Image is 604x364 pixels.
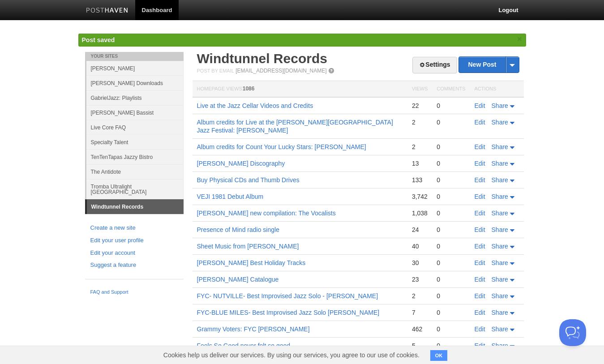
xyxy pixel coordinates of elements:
a: Edit your user profile [90,236,178,245]
div: 133 [412,176,428,184]
span: Share [492,119,508,126]
div: 24 [412,226,428,234]
a: [PERSON_NAME] new compilation: The Vocalists [197,210,336,217]
div: 0 [437,102,465,110]
a: Presence of Mind radio single [197,226,279,233]
span: Share [492,193,508,200]
a: Edit your account [90,248,178,258]
a: Sheet Music from [PERSON_NAME] [197,243,299,250]
span: Post by Email [197,68,234,73]
a: Edit [475,276,485,283]
a: [EMAIL_ADDRESS][DOMAIN_NAME] [236,68,326,74]
a: Edit [475,292,485,300]
iframe: Help Scout Beacon - Open [559,319,586,346]
span: Share [492,143,508,150]
div: 0 [437,193,465,201]
a: The Antidote [86,164,184,179]
a: Windtunnel Records [197,51,327,66]
div: 3,742 [412,193,428,201]
a: Album credits for Live at the [PERSON_NAME][GEOGRAPHIC_DATA] Jazz Festival: [PERSON_NAME] [197,119,393,134]
a: Edit [475,243,485,250]
a: × [516,34,524,45]
span: Share [492,210,508,217]
span: Cookies help us deliver our services. By using our services, you agree to our use of cookies. [154,346,428,364]
th: Views [407,81,432,98]
a: Edit [475,102,485,109]
div: 0 [437,176,465,184]
th: Actions [470,81,524,98]
span: 1086 [243,86,255,92]
span: Share [492,176,508,184]
a: Edit [475,309,485,316]
a: Edit [475,119,485,126]
span: Share [492,226,508,233]
div: 0 [437,275,465,283]
div: 30 [412,259,428,267]
div: 0 [437,159,465,167]
div: 0 [437,143,465,151]
a: [PERSON_NAME] Downloads [86,76,184,90]
a: Live at the Jazz Cellar Videos and Credits [197,102,313,109]
a: Edit [475,226,485,233]
a: Specialty Talent [86,135,184,150]
a: VEJI 1981 Debut Album [197,193,264,200]
span: Share [492,342,508,349]
img: Posthaven-bar [86,8,129,14]
a: Edit [475,143,485,150]
div: 462 [412,325,428,333]
span: Share [492,292,508,300]
a: Album credits for Count Your Lucky Stars: [PERSON_NAME] [197,143,366,150]
a: FAQ and Support [90,288,178,296]
div: 22 [412,102,428,110]
div: 2 [412,118,428,126]
a: [PERSON_NAME] Bassist [86,105,184,120]
a: Live Core FAQ [86,120,184,135]
span: Share [492,259,508,266]
span: Share [492,160,508,167]
div: 0 [437,242,465,250]
a: [PERSON_NAME] Best Holiday Tracks [197,259,306,266]
a: Edit [475,259,485,266]
a: Grammy Voters: FYC [PERSON_NAME] [197,325,310,333]
div: 1,038 [412,209,428,217]
a: Tromba Ultralight [GEOGRAPHIC_DATA] [86,179,184,199]
span: Share [492,243,508,250]
div: 0 [437,226,465,234]
a: Feels So Good never felt so good... [197,342,296,349]
div: 0 [437,118,465,126]
a: TenTenTapas Jazzy Bistro [86,150,184,164]
div: 0 [437,342,465,350]
span: Share [492,102,508,109]
div: 5 [412,342,428,350]
li: Your Sites [85,52,184,61]
div: 13 [412,159,428,167]
span: Share [492,276,508,283]
a: GabrielJazz: Playlists [86,90,184,105]
a: Edit [475,210,485,217]
span: Share [492,325,508,333]
div: 2 [412,292,428,300]
a: [PERSON_NAME] Catalogue [197,276,279,283]
a: Buy Physical CDs and Thumb Drives [197,176,300,184]
button: OK [430,350,448,361]
span: Post saved [82,36,115,43]
div: 2 [412,143,428,151]
div: 7 [412,308,428,317]
div: 40 [412,242,428,250]
a: Edit [475,193,485,200]
a: Edit [475,160,485,167]
div: 0 [437,325,465,333]
a: Edit [475,342,485,349]
a: Edit [475,176,485,184]
span: Share [492,309,508,316]
a: Settings [412,57,457,73]
a: Edit [475,325,485,333]
div: 0 [437,259,465,267]
a: FYC- NUTVILLE- Best Improvised Jazz Solo - [PERSON_NAME] [197,292,378,300]
div: 23 [412,275,428,283]
th: Homepage Views [193,81,407,98]
a: [PERSON_NAME] Discography [197,160,285,167]
div: 0 [437,292,465,300]
div: 0 [437,209,465,217]
a: Windtunnel Records [87,200,184,214]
